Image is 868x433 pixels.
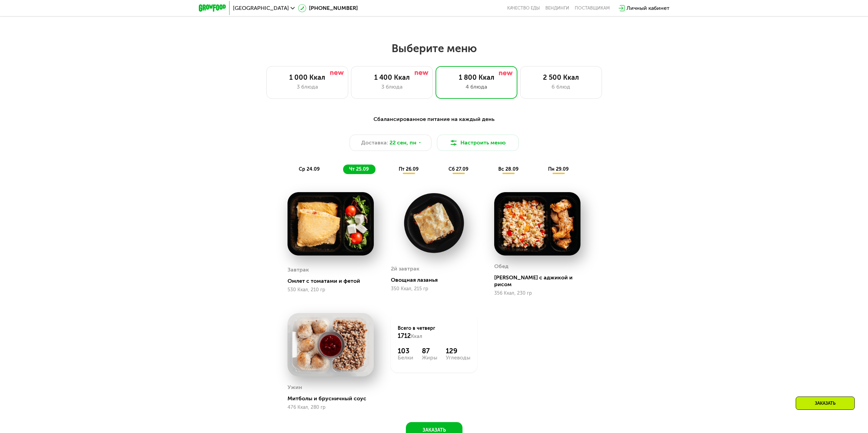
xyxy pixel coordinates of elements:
div: Ужин [288,382,302,392]
div: 2й завтрак [391,264,420,274]
div: Обед [494,261,509,272]
span: Ккал [411,334,422,339]
div: 350 Ккал, 215 гр [391,286,477,292]
div: [PERSON_NAME] с аджикой и рисом [494,274,586,288]
button: Настроить меню [437,135,519,151]
div: Сбалансированное питание на каждый день [232,115,636,124]
div: 1 400 Ккал [358,73,426,81]
div: 87 [422,347,437,355]
div: 530 Ккал, 210 гр [288,287,374,293]
div: 2 500 Ккал [527,73,595,81]
span: 1712 [398,332,411,340]
h2: Выберите меню [22,42,846,55]
a: Вендинги [545,5,569,11]
div: Овощная лазанья [391,277,483,283]
div: Завтрак [288,265,309,275]
span: ср 24.09 [299,166,320,172]
div: 476 Ккал, 280 гр [288,405,374,410]
span: пт 26.09 [399,166,418,172]
span: пн 29.09 [548,166,569,172]
div: 129 [446,347,470,355]
div: Личный кабинет [627,4,670,12]
div: Белки [398,355,413,360]
div: Углеводы [446,355,470,360]
div: 6 блюд [527,83,595,91]
div: 1 000 Ккал [274,73,341,81]
div: поставщикам [575,5,610,11]
div: Жиры [422,355,437,360]
span: сб 27.09 [448,166,468,172]
span: 22 сен, пн [389,139,416,147]
div: 4 блюда [443,83,510,91]
div: 103 [398,347,413,355]
span: вс 28.09 [498,166,518,172]
div: Всего в четверг [398,325,470,340]
div: Омлет с томатами и фетой [288,278,379,284]
div: 356 Ккал, 230 гр [494,291,580,296]
span: [GEOGRAPHIC_DATA] [233,5,289,11]
div: Митболы и брусничный соус [288,395,379,402]
div: 1 800 Ккал [443,73,510,81]
div: 3 блюда [274,83,341,91]
span: Доставка: [361,139,388,147]
div: Заказать [796,397,855,410]
a: Качество еды [507,5,540,11]
span: чт 25.09 [349,166,369,172]
a: [PHONE_NUMBER] [298,4,358,12]
div: 3 блюда [358,83,426,91]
